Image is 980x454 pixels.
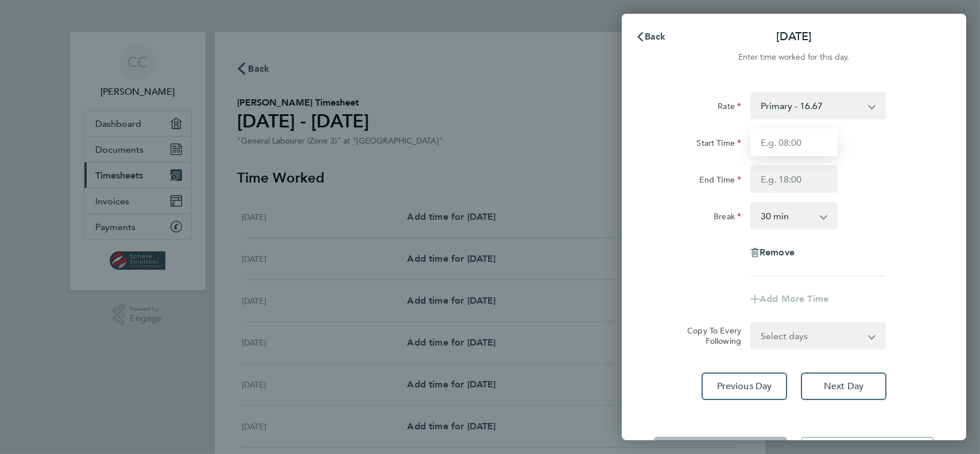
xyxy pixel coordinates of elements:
span: Back [645,31,666,42]
span: Next Day [824,381,863,392]
p: [DATE] [776,29,812,45]
label: Copy To Every Following [678,325,741,346]
label: Start Time [696,138,741,152]
label: Rate [718,101,741,115]
label: End Time [699,174,741,188]
button: Next Day [801,372,886,400]
span: Remove [760,247,795,258]
label: Break [714,211,741,225]
button: Remove [750,248,795,257]
button: Previous Day [702,372,787,400]
input: E.g. 18:00 [750,165,838,193]
span: Previous Day [717,381,772,392]
input: E.g. 08:00 [750,129,838,156]
button: Back [624,25,677,48]
div: Enter time worked for this day. [622,51,966,64]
